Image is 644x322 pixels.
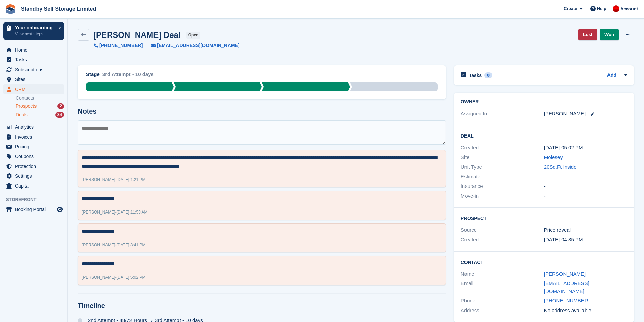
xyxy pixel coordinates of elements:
span: Settings [15,171,55,181]
div: Assigned to [461,110,544,118]
div: No address available. [544,307,627,315]
h2: Notes [78,107,446,115]
p: Your onboarding [15,25,55,30]
div: [DATE] 05:02 PM [544,144,627,152]
a: [EMAIL_ADDRESS][DOMAIN_NAME] [143,42,239,49]
span: [PERSON_NAME] [82,177,115,182]
span: CRM [15,84,55,94]
a: menu [3,65,64,74]
div: Unit Type [461,163,544,171]
h2: [PERSON_NAME] Deal [93,30,181,40]
a: [PERSON_NAME] [544,271,586,277]
span: Deals [16,112,28,118]
h2: Tasks [469,72,482,78]
div: Move-in [461,192,544,200]
div: Address [461,307,544,315]
p: View next steps [15,31,55,37]
div: Stage [86,71,100,78]
span: [PERSON_NAME] [82,210,115,215]
a: menu [3,152,64,161]
h2: Timeline [78,302,446,310]
span: [DATE] 1:21 PM [117,177,146,182]
span: Coupons [15,152,55,161]
div: Source [461,226,544,234]
a: Molesey [544,154,563,160]
a: 20Sq.Ft Inside [544,164,577,170]
a: Standby Self Storage Limited [18,3,99,15]
a: menu [3,122,64,132]
h2: Owner [461,99,627,105]
a: menu [3,171,64,181]
div: Created [461,144,544,152]
a: menu [3,132,64,142]
div: - [82,177,146,183]
h2: Deal [461,132,627,139]
a: Lost [578,29,597,40]
div: 0 [484,72,492,78]
span: Prospects [16,103,37,109]
span: Create [564,5,577,12]
span: [EMAIL_ADDRESS][DOMAIN_NAME] [157,42,239,49]
a: menu [3,75,64,84]
div: Estimate [461,173,544,181]
a: Contacts [16,95,64,101]
span: Tasks [15,55,55,65]
span: Sites [15,75,55,84]
div: 2 [57,103,64,109]
a: menu [3,162,64,171]
div: - [544,192,627,200]
div: - [544,182,627,190]
a: menu [3,205,64,214]
div: Price reveal [544,226,627,234]
span: [DATE] 11:53 AM [117,210,148,215]
div: Insurance [461,182,544,190]
a: menu [3,55,64,65]
span: open [186,32,201,39]
div: - [82,242,146,248]
div: 3rd Attempt - 10 days [102,71,154,82]
span: [PHONE_NUMBER] [99,42,143,49]
span: [PERSON_NAME] [82,275,115,280]
span: Account [620,6,638,13]
a: Add [607,72,616,79]
span: Protection [15,162,55,171]
div: Email [461,280,544,295]
span: Invoices [15,132,55,142]
h2: Contact [461,258,627,265]
div: - [82,209,148,215]
span: Booking Portal [15,205,55,214]
div: [PERSON_NAME] [544,110,586,118]
a: menu [3,45,64,55]
a: [PHONE_NUMBER] [94,42,143,49]
img: stora-icon-8386f47178a22dfd0bd8f6a31ec36ba5ce8667c1dd55bd0f319d3a0aa187defe.svg [5,4,16,14]
div: Created [461,236,544,244]
span: Storefront [6,196,67,203]
div: Phone [461,297,544,305]
div: - [544,173,627,181]
span: Help [597,5,606,12]
a: Your onboarding View next steps [3,22,64,40]
h2: Prospect [461,215,627,221]
a: Deals 84 [16,111,64,118]
div: [DATE] 04:35 PM [544,236,627,244]
span: Home [15,45,55,55]
a: Won [600,29,619,40]
div: 84 [55,112,64,118]
a: Prospects 2 [16,103,64,110]
span: Capital [15,181,55,191]
div: Name [461,270,544,278]
a: menu [3,181,64,191]
a: [EMAIL_ADDRESS][DOMAIN_NAME] [544,280,589,294]
div: Site [461,154,544,162]
img: Aaron Winter [613,5,619,12]
a: Preview store [56,205,64,214]
a: menu [3,142,64,151]
span: [PERSON_NAME] [82,243,115,247]
span: Analytics [15,122,55,132]
span: [DATE] 3:41 PM [117,243,146,247]
a: [PHONE_NUMBER] [544,298,590,303]
span: Subscriptions [15,65,55,74]
span: Pricing [15,142,55,151]
div: - [82,274,146,280]
a: menu [3,84,64,94]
